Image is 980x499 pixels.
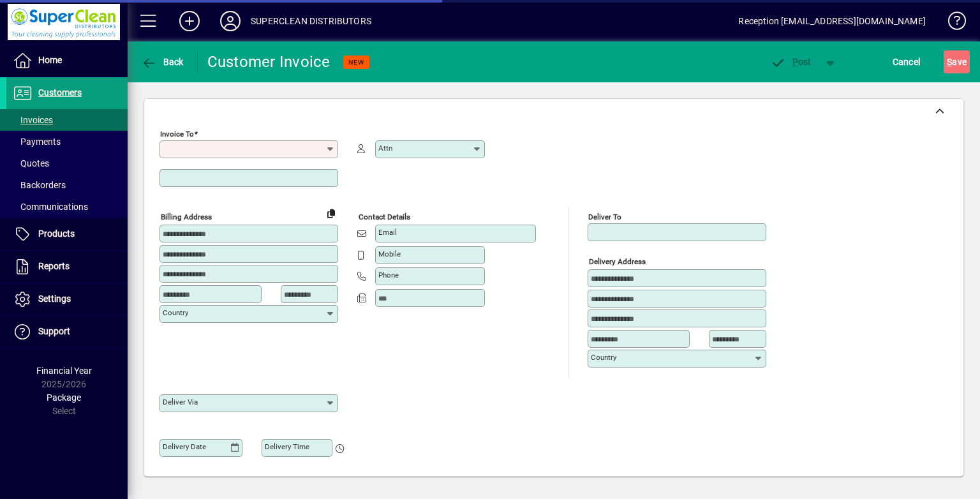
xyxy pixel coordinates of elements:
mat-label: Deliver To [588,212,621,221]
span: Back [141,57,184,67]
app-page-header-button: Back [128,50,198,73]
button: Post [764,50,818,73]
mat-label: Mobile [378,250,401,258]
span: Financial Year [36,366,92,376]
a: Invoices [6,109,128,131]
span: Quotes [13,158,49,168]
a: Knowledge Base [939,3,964,44]
button: Cancel [889,50,924,73]
span: Cancel [893,52,921,72]
a: Quotes [6,153,128,174]
span: S [947,57,952,67]
div: Customer Invoice [207,52,330,72]
a: Home [6,45,128,77]
span: NEW [348,58,364,66]
mat-label: Country [591,353,616,362]
span: Settings [38,294,71,304]
span: Backorders [13,180,66,190]
mat-label: Invoice To [160,130,194,138]
mat-label: Attn [378,144,392,153]
a: Reports [6,251,128,283]
a: Communications [6,196,128,218]
span: Invoices [13,115,53,125]
span: Home [38,55,62,65]
span: Products [38,228,75,239]
span: ave [947,52,967,72]
mat-label: Deliver via [163,398,198,406]
span: ost [770,57,812,67]
span: Reports [38,261,70,271]
mat-label: Phone [378,271,399,279]
a: Payments [6,131,128,153]
span: P [792,57,798,67]
a: Support [6,316,128,348]
div: Reception [EMAIL_ADDRESS][DOMAIN_NAME] [738,11,926,31]
span: Customers [38,87,82,98]
button: Profile [210,10,251,33]
span: Package [47,392,81,403]
button: Add [169,10,210,33]
a: Backorders [6,174,128,196]
mat-label: Delivery time [265,442,309,451]
button: Copy to Delivery address [321,203,341,223]
button: Back [138,50,187,73]
span: Communications [13,202,88,212]
a: Products [6,218,128,250]
a: Settings [6,283,128,315]
mat-label: Country [163,308,188,317]
div: SUPERCLEAN DISTRIBUTORS [251,11,371,31]
span: Payments [13,137,61,147]
mat-label: Delivery date [163,442,206,451]
mat-label: Email [378,228,397,237]
button: Save [944,50,970,73]
span: Support [38,326,70,336]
